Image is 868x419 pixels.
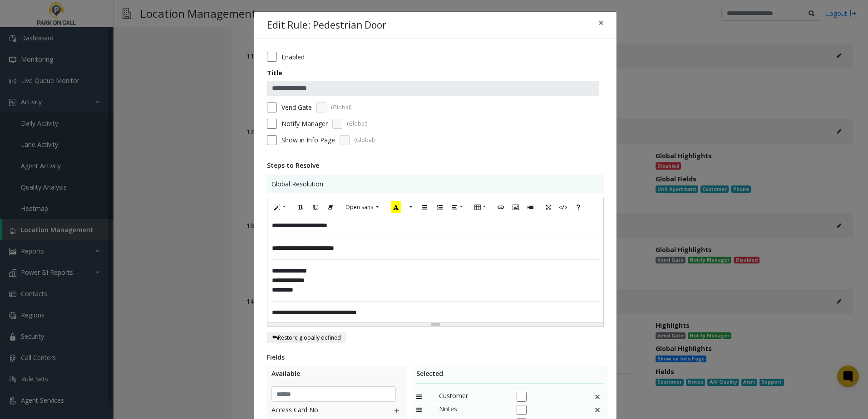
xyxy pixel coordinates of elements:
button: Bold (CTRL+B) [293,200,308,214]
button: Close [592,12,610,34]
div: Selected [416,369,604,384]
button: More Color [405,200,414,214]
button: Video [523,200,538,214]
button: Font Family [340,200,384,214]
button: Restore globally defined [267,332,346,343]
span: (Global) [347,120,367,128]
button: Paragraph [447,200,468,214]
span: (Global) [354,136,375,144]
button: Help [571,200,586,214]
span: (Global) [331,103,351,112]
span: Show in Info Page [281,135,335,145]
label: Notify Manager [281,119,328,128]
img: plusIcon.svg [393,405,400,417]
img: false [594,391,601,403]
div: Available [271,369,403,384]
div: Resize [267,322,603,326]
span: × [598,16,604,29]
button: Recent Color [386,200,406,214]
div: Fields [267,352,604,362]
button: Ordered list (CTRL+SHIFT+NUM8) [432,200,447,214]
button: Link (CTRL+K) [493,200,508,214]
button: Unordered list (CTRL+SHIFT+NUM7) [417,200,432,214]
button: Style [270,200,291,214]
button: Code View [556,200,571,214]
img: This is a default field and cannot be deleted. [594,404,601,416]
div: Steps to Resolve [267,161,604,170]
label: Title [267,68,282,78]
label: Vend Gate [281,102,312,112]
button: Remove Font Style (CTRL+\) [323,200,338,214]
button: Underline (CTRL+U) [308,200,323,214]
button: Table [470,200,491,214]
button: Full Screen [541,200,556,214]
span: Open sans [345,203,373,211]
span: Global Resolution: [271,179,325,189]
span: Customer [439,391,507,403]
span: Access Card No. [271,405,375,417]
h4: Edit Rule: Pedestrian Door [267,18,386,33]
span: Notes [439,404,507,416]
button: Picture [508,200,523,214]
label: Enabled [281,52,305,62]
